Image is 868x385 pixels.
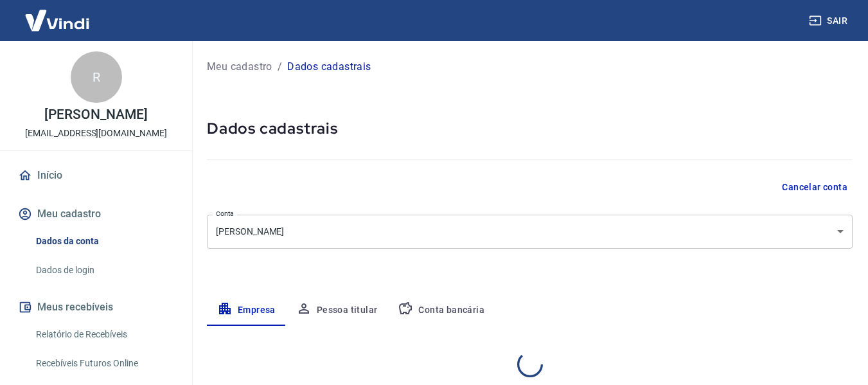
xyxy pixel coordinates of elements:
[44,108,147,121] p: [PERSON_NAME]
[286,295,388,326] button: Pessoa titular
[31,321,177,348] a: Relatório de Recebíveis
[31,257,177,283] a: Dados de login
[287,59,371,75] p: Dados cadastrais
[207,118,853,139] h5: Dados cadastrais
[278,59,282,75] p: /
[387,295,495,326] button: Conta bancária
[15,200,177,228] button: Meu cadastro
[207,215,853,249] div: [PERSON_NAME]
[71,51,122,103] div: R
[15,161,177,190] a: Início
[806,9,853,33] button: Sair
[207,295,286,326] button: Empresa
[15,1,99,40] img: Vindi
[216,209,234,219] label: Conta
[25,127,167,140] p: [EMAIL_ADDRESS][DOMAIN_NAME]
[15,293,177,321] button: Meus recebíveis
[31,228,177,255] a: Dados da conta
[207,59,272,75] a: Meu cadastro
[777,175,853,199] button: Cancelar conta
[31,350,177,377] a: Recebíveis Futuros Online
